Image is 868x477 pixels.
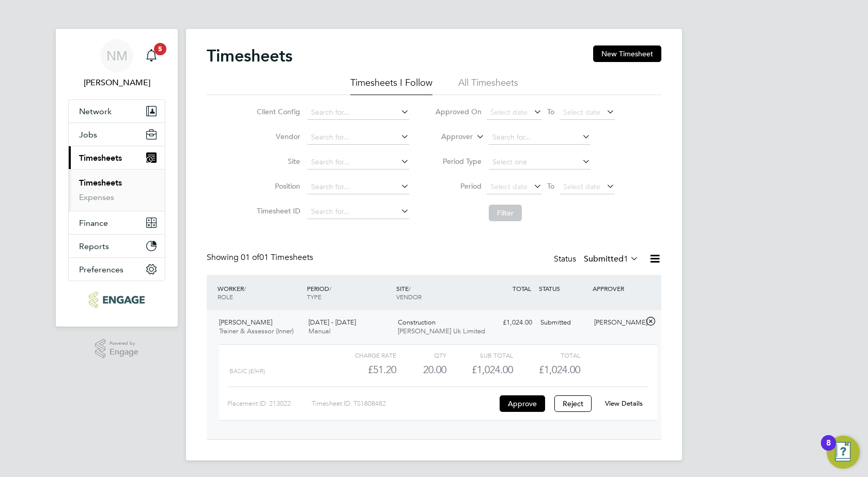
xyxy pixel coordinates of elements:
[110,348,138,357] span: Engage
[446,361,513,378] div: £1,024.00
[330,349,396,361] div: Charge rate
[398,327,485,335] span: [PERSON_NAME] Uk Limited
[241,252,259,263] span: 01 of
[79,130,97,140] span: Jobs
[110,339,138,348] span: Powered by
[563,182,600,191] span: Select date
[89,291,144,308] img: ncclondon-logo-retina.png
[307,205,409,219] input: Search for...
[69,258,165,281] button: Preferences
[483,314,536,331] div: £1,024.00
[69,100,165,122] button: Network
[69,211,165,234] button: Finance
[593,45,661,62] button: New Timesheet
[308,318,356,327] span: [DATE] - [DATE]
[254,181,300,191] label: Position
[544,105,557,118] span: To
[394,279,483,306] div: SITE
[207,45,292,66] h2: Timesheets
[536,279,590,298] div: STATUS
[826,443,831,456] div: 8
[68,39,165,89] a: NM[PERSON_NAME]
[513,349,580,361] div: Total
[489,130,591,145] input: Search for...
[79,178,122,188] a: Timesheets
[254,107,300,116] label: Client Config
[489,205,522,221] button: Filter
[254,157,300,166] label: Site
[79,218,108,228] span: Finance
[69,235,165,257] button: Reports
[68,291,165,308] a: Go to home page
[56,29,178,327] nav: Main navigation
[244,284,246,293] span: /
[229,367,265,375] span: Basic (£/HR)
[307,130,409,145] input: Search for...
[95,339,139,359] a: Powered byEngage
[106,49,128,63] span: NM
[426,132,473,142] label: Approver
[215,279,304,306] div: WORKER
[307,155,409,170] input: Search for...
[218,293,233,301] span: ROLE
[435,157,482,166] label: Period Type
[68,76,165,89] span: Nathan Morris
[79,265,123,274] span: Preferences
[827,436,860,469] button: Open Resource Center, 8 new notifications
[312,395,497,412] div: Timesheet ID: TS1808482
[304,279,394,306] div: PERIOD
[79,106,112,116] span: Network
[409,284,411,293] span: /
[79,153,122,163] span: Timesheets
[69,169,165,211] div: Timesheets
[207,252,315,263] div: Showing
[590,279,644,298] div: APPROVER
[396,349,446,361] div: QTY
[79,241,109,251] span: Reports
[241,252,313,263] span: 01 Timesheets
[500,395,545,412] button: Approve
[563,107,600,117] span: Select date
[605,399,643,408] a: View Details
[396,361,446,378] div: 20.00
[554,395,592,412] button: Reject
[141,39,162,72] a: 5
[554,252,641,267] div: Status
[513,284,531,293] span: TOTAL
[435,107,482,116] label: Approved On
[490,107,528,117] span: Select date
[398,318,436,327] span: Construction
[219,327,293,335] span: Trainer & Assessor (Inner)
[219,318,272,327] span: [PERSON_NAME]
[254,132,300,141] label: Vendor
[458,76,518,95] li: All Timesheets
[329,284,331,293] span: /
[584,254,639,264] label: Submitted
[307,293,321,301] span: TYPE
[69,123,165,146] button: Jobs
[536,314,590,331] div: Submitted
[544,179,557,193] span: To
[489,155,591,170] input: Select one
[396,293,422,301] span: VENDOR
[308,327,331,335] span: Manual
[154,43,166,55] span: 5
[590,314,644,331] div: [PERSON_NAME]
[79,192,114,202] a: Expenses
[254,206,300,216] label: Timesheet ID
[307,180,409,194] input: Search for...
[624,254,628,264] span: 1
[435,181,482,191] label: Period
[227,395,312,412] div: Placement ID: 213022
[490,182,528,191] span: Select date
[539,363,580,376] span: £1,024.00
[307,105,409,120] input: Search for...
[350,76,432,95] li: Timesheets I Follow
[69,146,165,169] button: Timesheets
[446,349,513,361] div: Sub Total
[330,361,396,378] div: £51.20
